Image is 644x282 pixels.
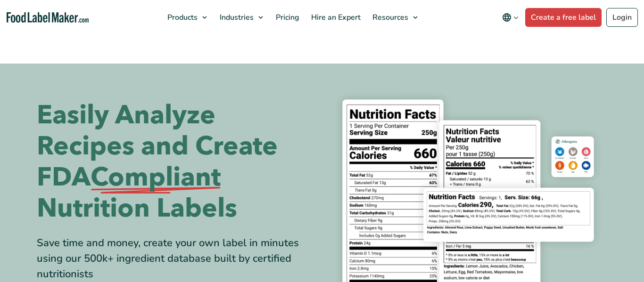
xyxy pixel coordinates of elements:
[606,8,638,27] a: Login
[37,100,315,224] h1: Easily Analyze Recipes and Create FDA Nutrition Labels
[308,12,362,23] span: Hire an Expert
[165,12,198,23] span: Products
[525,8,602,27] a: Create a free label
[91,162,221,193] span: Compliant
[37,235,315,282] div: Save time and money, create your own label in minutes using our 500k+ ingredient database built b...
[495,8,525,27] button: Change language
[370,12,409,23] span: Resources
[217,12,255,23] span: Industries
[273,12,300,23] span: Pricing
[7,12,89,23] a: Food Label Maker homepage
